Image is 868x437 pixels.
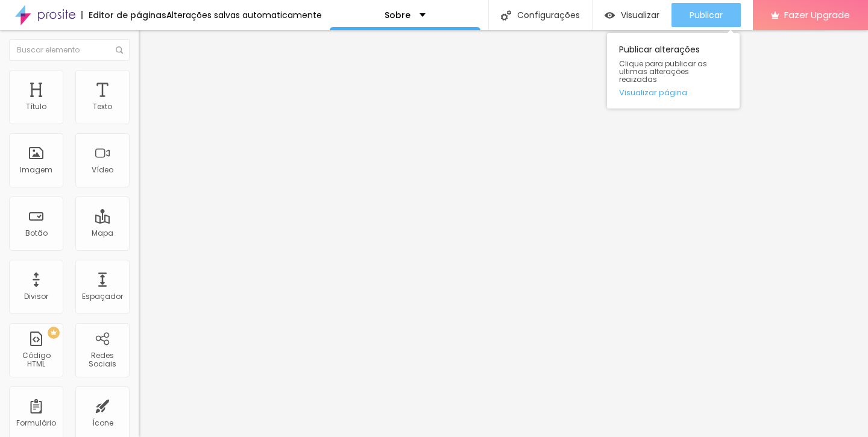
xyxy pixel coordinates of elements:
div: Imagem [20,166,52,174]
p: Sobre [385,11,410,19]
span: Fazer Upgrade [784,10,850,20]
div: Espaçador [82,292,123,301]
div: Texto [93,102,112,111]
div: Botão [25,229,48,237]
div: Vídeo [92,166,113,174]
div: Publicar alterações [607,33,740,108]
span: Visualizar [621,10,659,20]
span: Clique para publicar as ultimas alterações reaizadas [619,60,728,84]
div: Mapa [92,229,113,237]
div: Redes Sociais [78,351,126,369]
img: Icone [501,10,511,20]
button: Publicar [671,3,741,27]
input: Buscar elemento [9,39,130,61]
div: Título [26,102,46,111]
div: Divisor [24,292,48,301]
img: view-1.svg [605,10,615,20]
div: Formulário [16,419,56,427]
div: Alterações salvas automaticamente [166,11,322,19]
div: Código HTML [12,351,60,369]
div: Ícone [92,419,113,427]
span: Publicar [690,10,723,20]
button: Visualizar [593,3,671,27]
div: Editor de páginas [81,11,166,19]
iframe: Editor [139,30,868,437]
img: Icone [116,46,123,54]
a: Visualizar página [619,89,728,96]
